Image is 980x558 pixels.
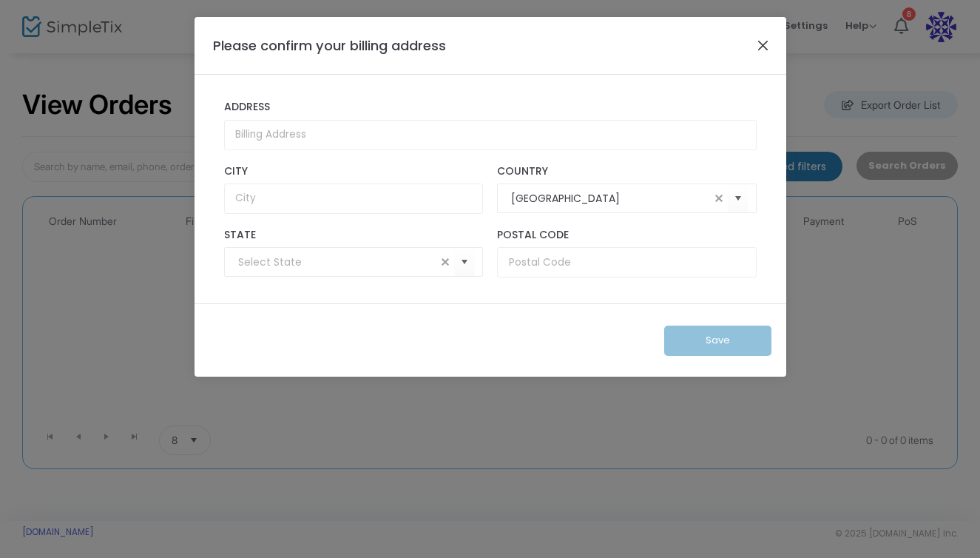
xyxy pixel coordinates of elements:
[238,255,436,270] input: Select State
[224,120,757,150] input: Billing Address
[224,229,483,242] label: State
[511,191,709,206] input: Select Country
[497,247,756,278] input: Postal Code
[213,36,446,56] h4: Please confirm your billing address
[497,165,756,178] label: Country
[497,229,756,242] label: Postal Code
[224,101,757,114] label: Address
[728,184,748,214] button: Select
[710,189,728,207] span: clear
[436,253,454,271] span: clear
[224,165,483,178] label: City
[454,247,475,278] button: Select
[224,184,483,214] input: City
[753,36,772,55] button: Close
